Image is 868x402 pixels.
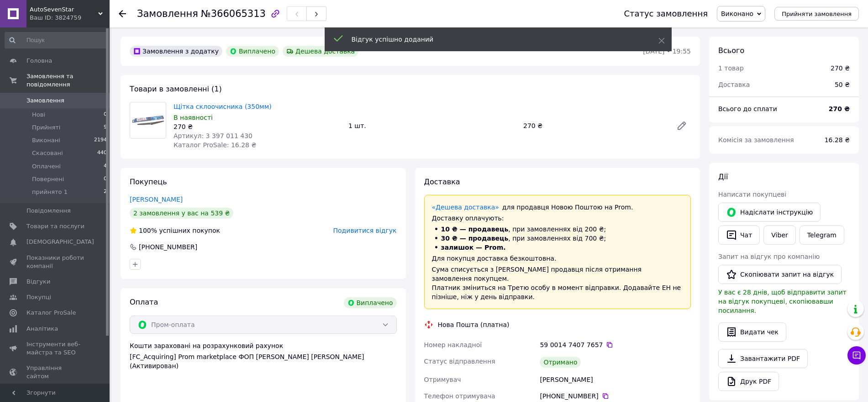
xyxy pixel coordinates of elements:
[119,9,126,18] div: Повернутися назад
[432,225,684,234] li: , при замовленнях від 200 ₴;
[32,111,45,119] span: Нові
[130,177,167,186] span: Покупець
[32,175,64,183] span: Повернені
[825,136,850,144] span: 16.28 ₴
[718,322,786,342] button: Видати чек
[139,227,157,234] span: 100%
[130,226,220,235] div: успішних покупок
[424,177,460,186] span: Доставка
[130,341,397,370] div: Кошти зараховані на розрахунковий рахунок
[283,46,358,57] div: Дешева доставка
[104,111,107,119] span: 0
[26,364,84,381] span: Управління сайтом
[26,309,76,317] span: Каталог ProSale
[104,123,107,132] span: 9
[32,149,63,157] span: Скасовані
[520,119,669,132] div: 270 ₴
[763,225,795,245] a: Viber
[26,57,52,65] span: Головна
[800,225,844,245] a: Telegram
[174,114,213,121] span: В наявності
[130,108,166,132] img: Щітка склоочисника (350мм)
[97,149,107,157] span: 440
[30,5,98,14] span: AutoSevenStar
[32,136,60,145] span: Виконані
[130,196,183,203] a: [PERSON_NAME]
[718,203,821,222] button: Надіслати інструкцію
[130,85,222,93] span: Товари в замовленні (1)
[137,8,198,19] span: Замовлення
[847,346,866,364] button: Чат з покупцем
[424,376,461,383] span: Отримувач
[436,320,512,329] div: Нова Пошта (платна)
[104,188,107,196] span: 2
[26,340,84,357] span: Інструменти веб-майстра та SEO
[774,7,859,21] button: Прийняти замовлення
[782,11,852,17] span: Прийняти замовлення
[32,162,61,171] span: Оплачені
[441,235,509,242] span: 30 ₴ — продавець
[32,188,68,196] span: прийнято 1
[540,357,581,368] div: Отримано
[432,254,684,263] div: Для покупця доставка безкоштовна.
[26,207,71,215] span: Повідомлення
[441,225,509,233] span: 10 ₴ — продавець
[333,227,397,234] span: Подивитися відгук
[138,242,198,252] div: [PHONE_NUMBER]
[94,136,107,145] span: 2194
[538,371,693,388] div: [PERSON_NAME]
[432,203,684,212] div: для продавця Новою Поштою на Prom.
[26,278,50,286] span: Відгуки
[104,162,107,171] span: 4
[32,123,60,132] span: Прийняті
[718,172,728,181] span: Дії
[352,35,636,44] div: Відгук успішно доданий
[432,204,499,211] a: «Дешева доставка»
[201,8,266,19] span: №366065313
[718,265,842,284] button: Скопіювати запит на відгук
[540,340,691,349] div: 59 0014 7407 7657
[26,325,58,333] span: Аналітика
[718,81,750,88] span: Доставка
[174,122,341,131] div: 270 ₴
[130,208,233,219] div: 2 замовлення у вас на 539 ₴
[624,9,708,18] div: Статус замовлення
[721,10,753,17] span: Виконано
[26,96,64,105] span: Замовлення
[174,103,272,110] a: Щітка склоочисника (350мм)
[718,372,779,391] a: Друк PDF
[718,191,786,198] span: Написати покупцеві
[424,341,482,348] span: Номер накладної
[104,175,107,183] span: 0
[344,297,397,308] div: Виплачено
[432,265,684,301] div: Сума списується з [PERSON_NAME] продавця після отримання замовлення покупцем. Платник зміниться н...
[673,117,691,135] a: Редагувати
[424,392,495,400] span: Телефон отримувача
[5,32,108,48] input: Пошук
[432,234,684,243] li: , при замовленнях від 700 ₴;
[829,105,850,113] b: 270 ₴
[26,222,84,230] span: Товари та послуги
[718,289,847,314] span: У вас є 28 днів, щоб відправити запит на відгук покупцеві, скопіювавши посилання.
[345,119,520,132] div: 1 шт.
[831,64,850,73] div: 270 ₴
[424,358,495,365] span: Статус відправлення
[26,72,110,89] span: Замовлення та повідомлення
[226,46,279,57] div: Виплачено
[441,244,506,251] span: залишок — Prom.
[718,225,760,245] button: Чат
[718,64,744,72] span: 1 товар
[718,46,744,55] span: Всього
[130,46,222,57] div: Замовлення з додатку
[174,132,253,139] span: Артикул: 3 397 011 430
[718,105,777,113] span: Всього до сплати
[26,238,94,246] span: [DEMOGRAPHIC_DATA]
[130,298,158,306] span: Оплата
[174,141,256,149] span: Каталог ProSale: 16.28 ₴
[540,391,691,401] div: [PHONE_NUMBER]
[718,136,794,144] span: Комісія за замовлення
[718,253,820,260] span: Запит на відгук про компанію
[718,349,808,368] a: Завантажити PDF
[30,14,110,22] div: Ваш ID: 3824759
[130,352,397,370] div: [FC_Acquiring] Prom marketplace ФОП [PERSON_NAME] [PERSON_NAME] (Активирован)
